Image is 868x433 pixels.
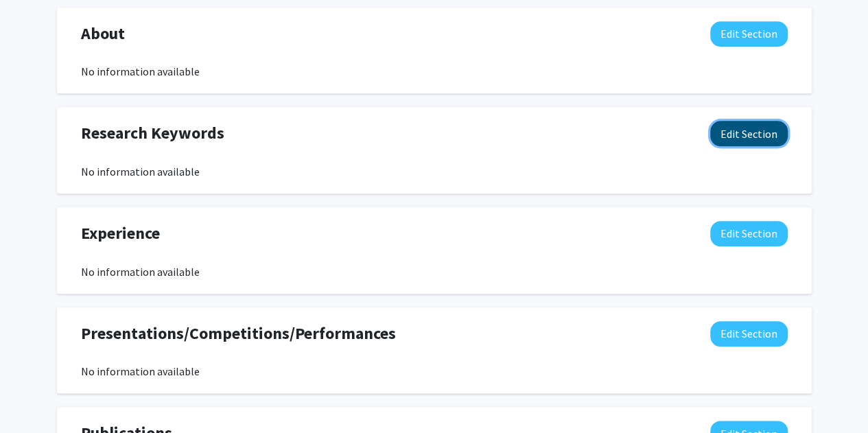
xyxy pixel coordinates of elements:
[81,21,125,46] span: About
[81,264,788,280] div: No information available
[81,163,788,180] div: No information available
[10,371,58,423] iframe: Chat
[81,321,396,346] span: Presentations/Competitions/Performances
[81,121,224,145] span: Research Keywords
[81,221,160,246] span: Experience
[710,221,788,246] button: Edit Experience
[710,321,788,347] button: Edit Presentations/Competitions/Performances
[81,63,788,80] div: No information available
[710,21,788,47] button: Edit About
[81,363,788,379] div: No information available
[710,121,788,146] button: Edit Research Keywords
